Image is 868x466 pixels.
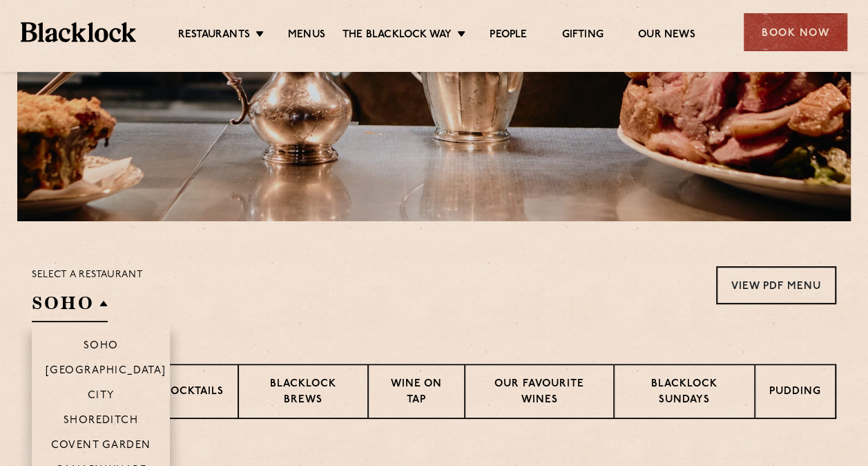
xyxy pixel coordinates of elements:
p: Covent Garden [51,440,151,454]
a: Our News [638,28,695,44]
a: People [490,28,527,44]
p: Pudding [769,384,821,402]
div: Book Now [744,13,847,51]
a: View PDF Menu [716,266,836,304]
p: [GEOGRAPHIC_DATA] [46,365,166,379]
p: Blacklock Sundays [628,377,740,409]
p: City [88,390,115,404]
p: Cocktails [162,384,224,402]
p: Soho [84,340,119,354]
a: The Blacklock Way [343,28,452,44]
p: Our favourite wines [479,377,599,409]
h2: SOHO [32,291,108,322]
a: Restaurants [178,28,250,44]
img: BL_Textured_Logo-footer-cropped.svg [21,22,136,41]
a: Menus [288,28,325,44]
p: Shoreditch [64,415,139,429]
p: Wine on Tap [383,377,450,409]
a: Gifting [561,28,603,44]
p: Blacklock Brews [253,377,354,409]
p: Select a restaurant [32,266,143,284]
